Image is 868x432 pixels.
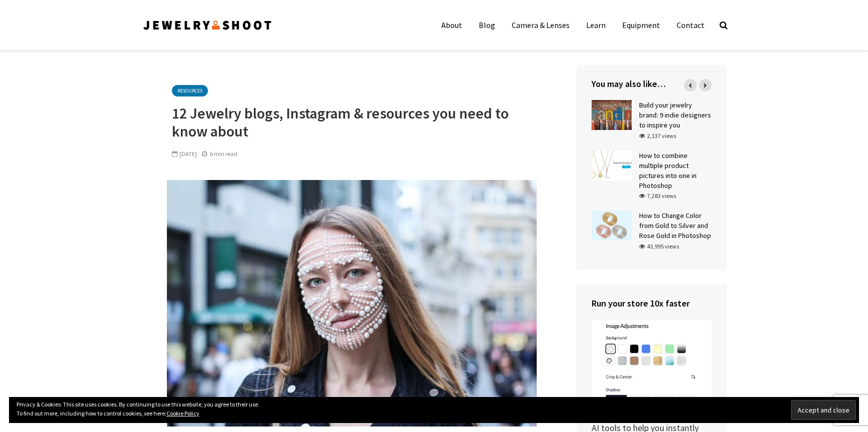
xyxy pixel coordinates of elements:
input: Accept and close [791,400,856,420]
div: 2,137 views [639,131,676,140]
img: Jewelry Photographer Bay Area - San Francisco | Nationwide via Mail [142,17,273,33]
a: Camera & Lenses [504,15,577,35]
a: How to combine multiple product pictures into one in Photoshop [639,151,697,190]
div: Privacy & Cookies: This site uses cookies. By continuing to use this website, you agree to their ... [9,397,859,423]
a: Blog [471,15,503,35]
h1: 12 Jewelry blogs, Instagram & resources you need to know about [172,104,532,140]
a: Resources [172,85,208,96]
a: Build your jewelry brand: 9 indie designers to inspire you [639,100,711,129]
img: Jewelry Blogs & Sites to Follow [167,180,537,426]
a: Contact [669,15,712,35]
h4: Run your store 10x faster [592,297,712,309]
a: Learn [579,15,613,35]
a: Equipment [615,15,668,35]
span: [DATE] [172,150,197,157]
a: Cookie Policy [166,409,199,417]
h4: You may also like… [592,77,712,90]
a: About [434,15,470,35]
div: 6 min read [202,149,237,158]
div: 43,995 views [639,242,679,251]
div: 7,283 views [639,191,676,200]
a: How to Change Color from Gold to Silver and Rose Gold in Photoshop [639,211,711,240]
